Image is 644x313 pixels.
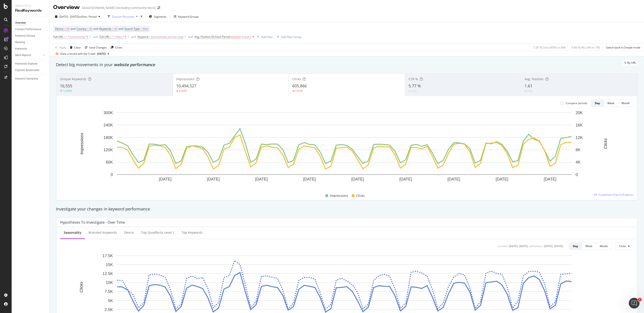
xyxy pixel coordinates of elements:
[498,244,508,248] div: Current:
[15,4,46,8] div: Analytics
[176,77,195,81] span: Impressions
[64,230,81,235] div: Seasonality
[629,298,640,309] iframe: Intercom live chat
[55,27,64,31] span: Device
[131,35,136,39] button: and
[140,14,143,19] div: times
[576,123,583,127] text: 16K
[330,193,348,198] span: Impressions
[525,90,526,92] img: Equal
[89,230,117,235] div: Branded Keywords
[594,193,633,197] a: Customize Chart in Explorer
[599,193,633,197] span: Customize Chart in Explorer
[115,46,122,49] div: Clone
[596,243,612,250] button: Month
[15,68,39,73] div: Explorer Bookmarks
[97,52,106,56] span: 2025 Sep. 19th
[106,280,113,285] text: 10K
[525,77,544,81] span: Avg. Position
[195,35,230,39] span: Avg. Position On Each Period
[576,148,580,152] text: 8K
[356,193,365,198] span: Clicks
[15,61,38,66] div: Keywords Explorer
[255,34,273,40] button: Add Filter
[157,6,160,9] div: arrow-right-arrow-left
[59,15,79,19] span: [DATE] - [DATE]
[619,244,626,248] span: Clicks
[154,15,166,19] span: Segments
[15,40,46,45] a: Ranking
[95,51,111,57] button: [DATE]
[582,243,596,250] button: Week
[93,35,98,39] div: and
[292,77,301,81] span: Clicks
[615,243,633,250] button: Clicks
[569,243,582,250] button: Day
[108,298,113,303] text: 5K
[104,148,113,152] text: 120K
[618,100,633,107] button: Month
[176,83,196,88] span: 10,494,527
[544,244,563,248] div: [DATE] - [DATE]
[607,101,614,105] div: Week
[102,253,113,258] text: 17.5K
[409,77,418,81] span: CTR %
[147,13,168,20] button: Segments
[572,46,600,49] div: 0.88 % URLs ( 9K on 1M )
[104,123,113,127] text: 240K
[71,27,75,31] span: and
[114,26,117,32] span: All
[140,27,142,31] span: =
[188,35,193,39] div: and
[15,27,41,32] div: Content Performance
[172,13,201,20] button: Keyword Groups
[76,27,86,31] span: Country
[529,244,543,248] div: vs Previous :
[159,177,172,181] text: [DATE]
[60,110,628,188] svg: A chart.
[106,13,140,20] button: Dotcom Personas
[447,177,460,181] text: [DATE]
[151,34,183,40] span: (servicenow|service now)
[15,21,26,25] div: Overview
[576,135,583,140] text: 12K
[207,177,220,181] text: [DATE]
[576,111,583,115] text: 20K
[622,60,638,66] div: legacy label
[149,35,150,39] span: =
[604,44,640,51] button: Switch back to Simple mode
[178,15,199,19] div: Keyword Groups
[79,15,97,19] span: vs Prev. Period
[231,35,241,39] span: between
[119,27,123,31] span: and
[399,177,412,181] text: [DATE]
[544,177,557,181] text: [DATE]
[53,13,102,20] button: [DATE] - [DATE]vsPrev. Period
[53,35,63,39] span: Full URL
[292,83,307,88] span: 605,866
[87,27,89,31] span: =
[141,230,174,235] div: Top quadfecta Level 1
[409,83,421,88] span: 5.77 %
[242,34,251,40] span: 0 and 3
[182,230,203,235] div: Top Keywords
[66,34,88,40] span: ^.*/community.*$
[496,177,508,181] text: [DATE]
[281,35,301,39] div: Add Filter Group
[104,111,113,115] text: 300K
[124,230,134,235] div: Device
[89,46,107,49] div: Save Changes
[527,89,533,93] div: 0.02
[595,101,600,105] div: Day
[63,89,72,93] div: 13.09%
[585,244,592,248] div: Week
[60,52,95,56] div: Data crossed with the Crawl
[15,61,46,66] a: Keywords Explorer
[100,35,109,39] span: Full URL
[15,34,35,38] div: Keyword Groups
[66,26,70,32] span: All
[79,282,84,292] text: Clicks
[15,40,25,45] div: Ranking
[591,100,604,107] button: Day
